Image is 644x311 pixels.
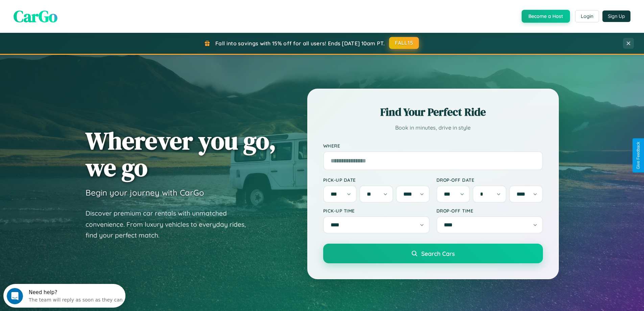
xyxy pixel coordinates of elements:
[323,105,543,119] h2: Find Your Perfect Ride
[323,208,430,214] label: Pick-up Time
[86,208,255,241] p: Discover premium car rentals with unmatched convenience. From luxury vehicles to everyday rides, ...
[215,40,385,47] span: Fall into savings with 15% off for all users! Ends [DATE] 10am PT.
[323,244,543,263] button: Search Cars
[602,10,630,22] button: Sign Up
[86,127,276,181] h1: Wherever you go, we go
[323,123,543,133] p: Book in minutes, drive in style
[3,3,126,21] div: Open Intercom Messenger
[389,37,419,49] button: FALL15
[323,177,430,183] label: Pick-up Date
[323,143,543,149] label: Where
[3,284,125,308] iframe: Intercom live chat discovery launcher
[436,208,543,214] label: Drop-off Time
[522,10,570,23] button: Become a Host
[25,6,119,11] div: Need help?
[636,142,641,169] div: Give Feedback
[575,10,599,22] button: Login
[14,5,57,27] span: CarGo
[25,11,119,18] div: The team will reply as soon as they can
[7,288,23,304] iframe: Intercom live chat
[421,250,455,257] span: Search Cars
[436,177,543,183] label: Drop-off Date
[86,187,204,198] h3: Begin your journey with CarGo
